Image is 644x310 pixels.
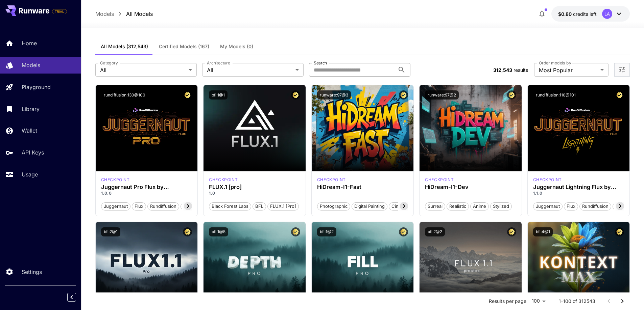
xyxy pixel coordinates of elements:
[317,177,346,183] div: HiDream Fast
[22,268,42,276] p: Settings
[101,44,148,50] span: All Models (312,543)
[489,298,526,305] p: Results per page
[207,60,230,66] label: Architecture
[425,202,445,210] button: Surreal
[22,105,40,113] p: Library
[209,227,228,236] button: bfl:1@5
[209,202,251,210] button: Black Forest Labs
[209,190,300,196] p: 1.0
[615,227,624,236] button: Certified Model – Vetted for best performance and includes a commercial license.
[52,7,67,16] span: Add your payment card to enable full platform functionality.
[425,227,445,236] button: bfl:2@2
[183,227,192,236] button: Certified Model – Vetted for best performance and includes a commercial license.
[101,190,192,196] p: 1.0.0
[100,60,118,66] label: Category
[389,202,415,210] button: Cinematic
[209,184,300,190] h3: FLUX.1 [pro]
[507,227,516,236] button: Certified Model – Vetted for best performance and includes a commercial license.
[209,90,228,100] button: bfl:1@1
[101,184,192,190] h3: Juggernaut Pro Flux by RunDiffusion
[493,67,512,73] span: 312,543
[317,184,408,190] h3: HiDream-I1-Fast
[220,44,253,50] span: My Models (0)
[22,148,44,157] p: API Keys
[471,203,488,210] span: Anime
[447,202,469,210] button: Realistic
[539,60,571,66] label: Order models by
[101,90,148,100] button: rundiffusion:130@100
[425,203,445,210] span: Surreal
[529,296,548,306] div: 100
[22,170,38,178] p: Usage
[317,227,336,236] button: bfl:1@2
[95,10,114,18] a: Models
[425,177,454,183] div: HiDream Dev
[533,177,562,183] div: FLUX.1 D
[507,90,516,100] button: Certified Model – Vetted for best performance and includes a commercial license.
[564,202,578,210] button: flux
[291,90,300,100] button: Certified Model – Vetted for best performance and includes a commercial license.
[533,190,624,196] p: 1.1.0
[602,9,612,19] div: LA
[558,11,573,17] span: $0.80
[317,202,350,210] button: Photographic
[551,6,630,22] button: $0.8009LA
[618,66,626,74] button: Open more filters
[399,227,408,236] button: Certified Model – Vetted for best performance and includes a commercial license.
[425,177,454,183] p: checkpoint
[317,90,351,100] button: runware:97@3
[533,227,553,236] button: bfl:4@1
[148,203,179,210] span: rundiffusion
[132,202,146,210] button: flux
[95,10,153,18] nav: breadcrumb
[72,291,81,303] div: Collapse sidebar
[209,177,238,183] p: checkpoint
[352,202,387,210] button: Digital Painting
[447,203,469,210] span: Realistic
[573,11,597,17] span: credits left
[314,60,327,66] label: Search
[317,177,346,183] p: checkpoint
[253,203,266,210] span: BFL
[425,184,516,190] h3: HiDream-I1-Dev
[253,202,266,210] button: BFL
[613,202,633,210] button: schnell
[539,66,598,74] span: Most Popular
[533,90,578,100] button: rundiffusion:110@101
[22,126,37,135] p: Wallet
[533,203,562,210] span: juggernaut
[470,202,489,210] button: Anime
[126,10,153,18] a: All Models
[100,66,186,74] span: All
[558,10,597,18] div: $0.8009
[564,203,578,210] span: flux
[183,90,192,100] button: Certified Model – Vetted for best performance and includes a commercial license.
[533,202,563,210] button: juggernaut
[132,203,146,210] span: flux
[207,66,293,74] span: All
[22,39,37,47] p: Home
[616,294,629,308] button: Go to next page
[317,203,350,210] span: Photographic
[101,177,130,183] p: checkpoint
[181,203,193,210] span: pro
[352,203,387,210] span: Digital Painting
[22,61,40,69] p: Models
[491,203,511,210] span: Stylized
[490,202,512,210] button: Stylized
[514,67,528,73] span: results
[533,184,624,190] h3: Juggernaut Lightning Flux by RunDiffusion
[399,90,408,100] button: Certified Model – Vetted for best performance and includes a commercial license.
[209,177,238,183] div: fluxpro
[52,9,67,14] span: TRIAL
[22,83,51,91] p: Playground
[615,90,624,100] button: Certified Model – Vetted for best performance and includes a commercial license.
[580,203,611,210] span: rundiffusion
[389,203,414,210] span: Cinematic
[101,203,130,210] span: juggernaut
